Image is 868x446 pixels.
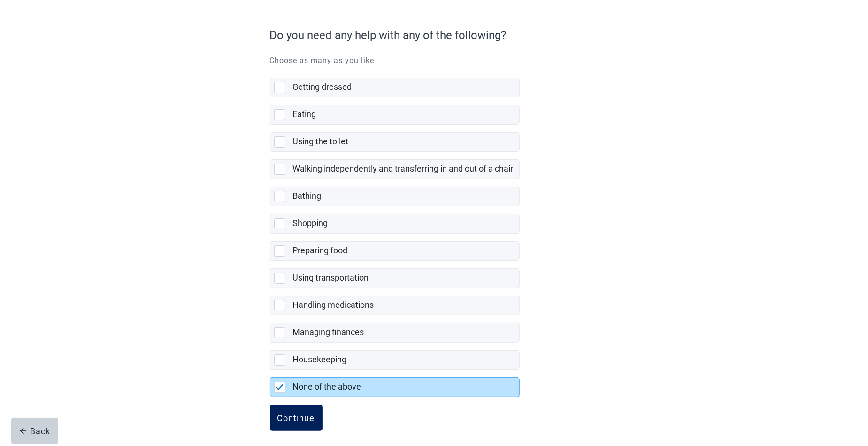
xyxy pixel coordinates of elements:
[293,164,514,173] label: Walking independently and transferring in and out of a chair
[293,273,369,282] label: Using transportation
[270,350,520,370] div: Housekeeping, checkbox, not selected
[277,413,315,423] div: Continue
[270,323,520,343] div: Managing finances, checkbox, not selected
[270,405,323,431] button: Continue
[270,132,520,152] div: Using the toilet, checkbox, not selected
[293,191,322,201] label: Bathing
[270,159,520,179] div: Walking independently and transferring in and out of a chair, checkbox, not selected
[293,218,328,228] label: Shopping
[270,296,520,315] div: Handling medications, checkbox, not selected
[293,82,352,92] label: Getting dressed
[293,327,364,337] label: Managing finances
[270,27,594,44] label: Do you need any help with any of the following?
[293,354,347,364] label: Housekeeping
[270,55,599,66] p: Choose as many as you like
[19,427,27,435] span: arrow-left
[270,105,520,125] div: Eating, checkbox, not selected
[293,109,316,119] label: Eating
[11,418,58,444] button: arrow-leftBack
[293,300,374,310] label: Handling medications
[270,187,520,206] div: Bathing, checkbox, not selected
[270,377,520,397] div: None of the above, checkbox, selected
[293,245,348,255] label: Preparing food
[270,214,520,234] div: Shopping, checkbox, not selected
[270,268,520,288] div: Using transportation, checkbox, not selected
[270,78,520,97] div: Getting dressed, checkbox, not selected
[293,382,361,391] label: None of the above
[19,426,51,436] div: Back
[293,136,349,146] label: Using the toilet
[270,241,520,261] div: Preparing food, checkbox, not selected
